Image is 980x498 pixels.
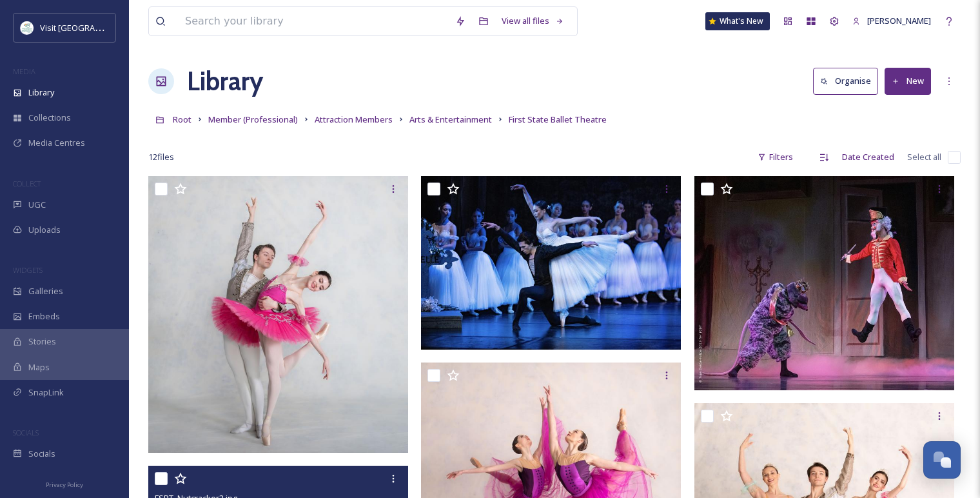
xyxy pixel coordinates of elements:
[705,12,770,30] a: What's New
[751,144,799,170] div: Filters
[836,144,901,170] div: Date Created
[28,112,71,124] span: Collections
[315,114,393,125] span: Attraction Members
[509,112,607,127] a: First State Ballet Theatre
[13,428,39,437] span: SOCIALS
[13,66,35,76] span: MEDIA
[315,112,393,127] a: Attraction Members
[46,476,83,492] a: Privacy Policy
[13,179,41,188] span: COLLECT
[28,86,54,99] span: Library
[28,224,61,236] span: Uploads
[509,114,607,125] span: First State Ballet Theatre
[846,8,937,34] a: [PERSON_NAME]
[28,137,85,149] span: Media Centres
[867,15,931,26] span: [PERSON_NAME]
[885,68,931,94] button: New
[421,176,681,350] img: FSBT_Giselle1.JPG
[495,8,571,34] a: View all files
[173,112,191,127] a: Root
[179,7,449,35] input: Search your library
[409,112,492,127] a: Arts & Entertainment
[28,335,56,348] span: Stories
[28,310,60,323] span: Embeds
[813,68,885,94] a: Organise
[208,114,298,125] span: Member (Professional)
[173,114,191,125] span: Root
[923,441,961,479] button: Open Chat
[46,481,83,489] span: Privacy Policy
[13,265,43,275] span: WIDGETS
[148,151,174,163] span: 12 file s
[28,199,46,211] span: UGC
[28,386,64,399] span: SnapLink
[148,176,408,453] img: FSBT_UpFront2.jpg
[21,21,34,34] img: download%20%281%29.jpeg
[208,112,298,127] a: Member (Professional)
[409,114,492,125] span: Arts & Entertainment
[28,448,55,460] span: Socials
[694,176,954,390] img: FSBT_Nutcracker1.JPG
[907,151,941,163] span: Select all
[40,21,140,34] span: Visit [GEOGRAPHIC_DATA]
[187,62,263,101] a: Library
[28,285,63,297] span: Galleries
[28,361,50,373] span: Maps
[813,68,878,94] button: Organise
